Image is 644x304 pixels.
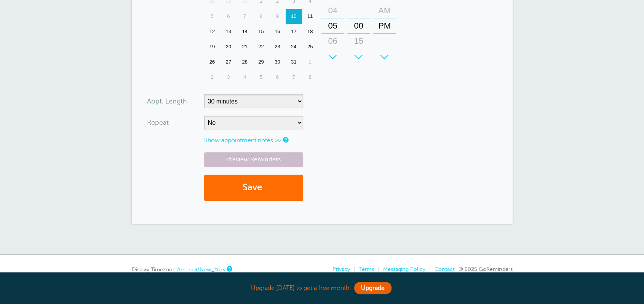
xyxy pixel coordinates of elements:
a: Privacy [332,266,350,272]
div: Wednesday, October 8 [253,9,269,24]
div: Thursday, October 23 [269,39,286,54]
li: | [374,266,379,272]
div: Monday, October 6 [220,9,237,24]
div: Thursday, November 6 [269,70,286,85]
div: Friday, November 7 [286,70,302,85]
a: Terms [359,266,374,272]
div: 5 [204,9,221,24]
div: 23 [269,39,286,54]
a: Contact [435,266,455,272]
div: Wednesday, November 5 [253,70,269,85]
div: 00 [350,18,368,33]
div: 21 [237,39,253,54]
div: 27 [220,54,237,70]
div: 15 [253,24,269,39]
li: | [425,266,431,272]
div: Monday, October 20 [220,39,237,54]
div: 26 [204,54,221,70]
div: 28 [237,54,253,70]
label: Appt. Length [147,98,187,105]
div: 2 [204,70,221,85]
div: 1 [302,54,318,70]
div: Saturday, October 25 [302,39,318,54]
div: Tuesday, November 4 [237,70,253,85]
div: 5 [253,70,269,85]
div: 10 [286,9,302,24]
div: 13 [220,24,237,39]
div: Saturday, November 1 [302,54,318,70]
div: 8 [302,70,318,85]
div: 7 [237,9,253,24]
div: Saturday, November 8 [302,70,318,85]
div: 31 [286,54,302,70]
div: 6 [269,70,286,85]
div: Upgrade [DATE] to get a free month! [132,280,513,296]
span: © 2025 GoReminders [459,266,513,272]
div: Friday, October 17 [286,24,302,39]
div: Thursday, October 9 [269,9,286,24]
div: Thursday, October 16 [269,24,286,39]
div: 4 [237,70,253,85]
div: Sunday, October 19 [204,39,221,54]
div: 11 [302,9,318,24]
div: Monday, November 3 [220,70,237,85]
a: Show appointment notes >> [204,137,281,144]
div: Today, Friday, October 10 [286,9,302,24]
div: Sunday, October 12 [204,24,221,39]
div: 18 [302,24,318,39]
a: This is the timezone being used to display dates and times to you on this device. Click the timez... [227,266,231,271]
div: 29 [253,54,269,70]
div: PM [376,18,394,33]
div: Wednesday, October 15 [253,24,269,39]
div: 15 [350,33,368,49]
div: 05 [324,18,342,33]
a: Upgrade [354,282,392,294]
div: 14 [237,24,253,39]
div: 22 [253,39,269,54]
div: 04 [324,3,342,18]
li: | [350,266,355,272]
div: Monday, October 27 [220,54,237,70]
label: Repeat [147,119,169,126]
div: 20 [220,39,237,54]
a: Preview Reminders [204,152,303,167]
div: 24 [286,39,302,54]
div: 25 [302,39,318,54]
div: Sunday, November 2 [204,70,221,85]
div: Sunday, October 5 [204,9,221,24]
div: Monday, October 13 [220,24,237,39]
div: 6 [220,9,237,24]
div: Tuesday, October 28 [237,54,253,70]
div: Thursday, October 30 [269,54,286,70]
div: 06 [324,33,342,49]
div: 7 [286,70,302,85]
button: Save [204,175,303,201]
a: America/New_York [177,266,225,272]
div: 19 [204,39,221,54]
div: 12 [204,24,221,39]
div: Friday, October 31 [286,54,302,70]
div: Display Timezone: [132,266,231,273]
div: 17 [286,24,302,39]
div: 8 [253,9,269,24]
a: Notes are for internal use only, and are not visible to your clients. [283,137,288,142]
div: Saturday, October 11 [302,9,318,24]
a: Messaging Policy [383,266,425,272]
div: AM [376,3,394,18]
div: Tuesday, October 14 [237,24,253,39]
div: Tuesday, October 7 [237,9,253,24]
div: Wednesday, October 29 [253,54,269,70]
div: 30 [269,54,286,70]
div: Saturday, October 18 [302,24,318,39]
div: 9 [269,9,286,24]
div: 30 [350,49,368,64]
div: Tuesday, October 21 [237,39,253,54]
div: Friday, October 24 [286,39,302,54]
div: 07 [324,49,342,64]
div: 16 [269,24,286,39]
div: Wednesday, October 22 [253,39,269,54]
div: 3 [220,70,237,85]
div: Sunday, October 26 [204,54,221,70]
